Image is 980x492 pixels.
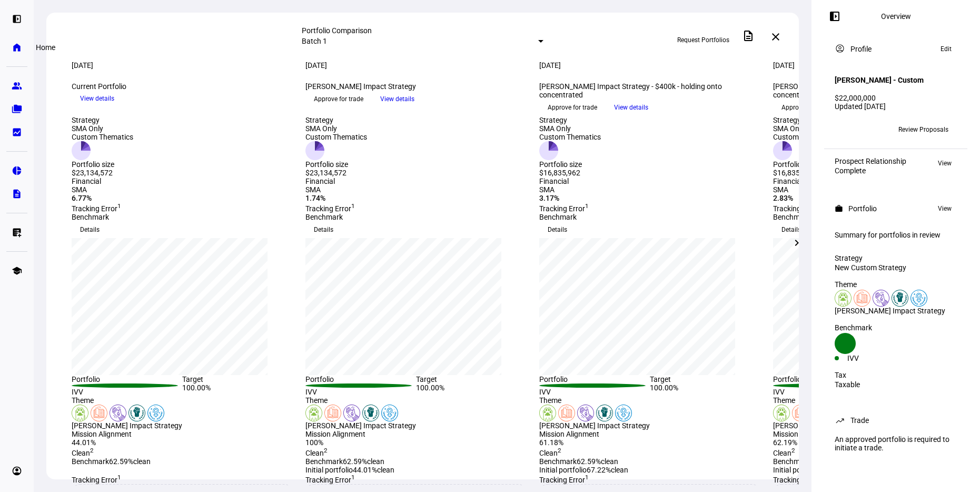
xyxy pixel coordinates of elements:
[72,405,88,421] img: animalWelfare.colored.svg
[669,32,738,48] button: Request Portfolios
[72,238,268,375] div: chart, 1 series
[539,124,601,133] div: SMA Only
[305,116,367,124] div: Strategy
[80,91,114,106] span: View details
[850,45,872,53] div: Profile
[773,133,835,141] div: Custom Thematics
[539,185,760,194] div: SMA
[80,221,100,238] span: Details
[117,474,121,481] sup: 1
[773,124,835,133] div: SMA Only
[539,177,760,185] div: Financial
[72,61,293,70] div: [DATE]
[12,81,22,91] eth-mat-symbol: group
[539,116,601,124] div: Strategy
[614,100,648,115] span: View details
[305,204,355,213] span: Tracking Error
[539,476,589,484] span: Tracking Error
[773,160,835,169] div: Portfolio size
[791,447,795,454] sup: 2
[933,157,957,170] button: View
[351,474,355,481] sup: 1
[12,165,22,176] eth-mat-symbol: pie_chart
[790,237,803,249] mat-icon: chevron_right
[539,82,760,99] div: [PERSON_NAME] Impact Strategy - $400k - holding onto concentrated
[305,82,527,91] div: [PERSON_NAME] Impact Strategy
[558,447,561,454] sup: 2
[147,405,164,421] img: womensRights.colored.svg
[892,290,908,307] img: racialJustice.colored.svg
[910,290,927,307] img: womensRights.colored.svg
[539,133,601,141] div: Custom Thematics
[72,177,293,185] div: Financial
[558,405,575,421] img: education.colored.svg
[585,202,589,210] sup: 1
[72,221,108,238] button: Details
[72,169,133,177] div: $23,134,572
[305,449,328,457] span: Clean
[773,99,839,116] button: Approve for trade
[72,396,293,405] div: Theme
[773,476,823,484] span: Tracking Error
[835,414,957,427] eth-panel-overview-card-header: Trade
[773,405,790,421] img: animalWelfare.colored.svg
[898,121,948,138] span: Review Proposals
[72,213,293,221] div: Benchmark
[109,457,151,466] span: 62.59% clean
[539,396,760,405] div: Theme
[539,421,760,430] div: [PERSON_NAME] Impact Strategy
[305,466,353,474] span: Initial portfolio
[72,476,121,484] span: Tracking Error
[835,231,957,239] div: Summary for portfolios in review
[848,204,877,213] div: Portfolio
[72,204,121,213] span: Tracking Error
[606,103,657,111] a: View details
[539,213,760,221] div: Benchmark
[302,37,327,45] mat-select-trigger: Batch 1
[6,122,27,143] a: bid_landscape
[773,116,835,124] div: Strategy
[305,169,367,177] div: $23,134,572
[305,133,367,141] div: Custom Thematics
[839,126,847,133] span: KK
[935,43,957,55] button: Edit
[539,375,650,383] div: Portfolio
[938,157,952,170] span: View
[72,185,293,194] div: SMA
[12,227,22,238] eth-mat-symbol: list_alt_add
[305,221,342,238] button: Details
[305,430,527,438] div: Mission Alignment
[353,466,394,474] span: 44.01% clean
[650,375,760,383] div: Target
[539,99,606,116] button: Approve for trade
[343,405,360,421] img: poverty.colored.svg
[773,375,884,383] div: Portfolio
[548,99,597,116] span: Approve for trade
[539,438,760,447] div: 61.18%
[577,457,618,466] span: 62.59% clean
[72,421,293,430] div: [PERSON_NAME] Impact Strategy
[12,189,22,199] eth-mat-symbol: description
[835,94,957,102] div: $22,000,000
[938,202,952,215] span: View
[372,91,423,107] button: View details
[305,213,527,221] div: Benchmark
[587,466,628,474] span: 67.22% clean
[577,405,594,421] img: poverty.colored.svg
[72,430,293,438] div: Mission Alignment
[835,166,906,175] div: Complete
[881,12,911,21] div: Overview
[12,42,22,53] eth-mat-symbol: home
[12,466,22,476] eth-mat-symbol: account_circle
[769,31,782,43] mat-icon: close
[781,221,801,238] span: Details
[835,280,957,289] div: Theme
[650,383,760,396] div: 100.00%
[72,124,133,133] div: SMA Only
[585,474,589,481] sup: 1
[372,94,423,103] a: View details
[835,102,957,111] div: Updated [DATE]
[305,438,527,447] div: 100%
[12,265,22,276] eth-mat-symbol: school
[314,221,333,238] span: Details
